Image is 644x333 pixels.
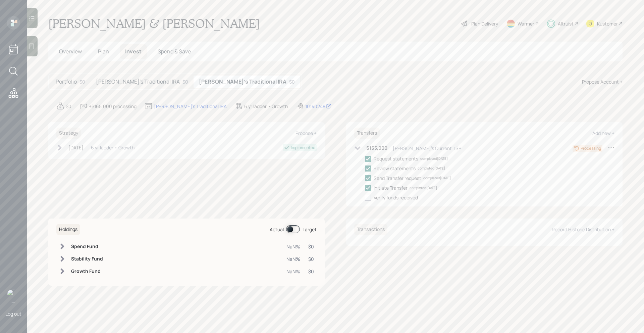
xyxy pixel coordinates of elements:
[98,48,109,55] span: Plan
[158,48,191,55] span: Spend & Save
[286,243,300,250] div: NaN%
[420,156,448,161] div: completed [DATE]
[410,185,437,190] div: completed [DATE]
[66,103,71,110] div: $0
[305,103,331,110] div: 10140248
[5,311,21,317] div: Log out
[366,145,387,151] h6: $165,000
[7,289,20,302] img: retirable_logo.png
[71,256,103,262] h6: Stability Fund
[308,243,314,250] div: $0
[597,20,618,27] div: Kustomer
[471,20,498,27] div: Plan Delivery
[558,20,574,27] div: Altruist
[270,226,284,233] div: Actual
[244,103,288,110] div: 6 yr ladder • Growth
[581,145,601,151] div: Processing
[582,78,623,85] div: Propose Account +
[374,165,416,172] div: Review statements
[59,48,82,55] span: Overview
[418,166,445,171] div: completed [DATE]
[423,176,451,181] div: completed [DATE]
[374,184,408,191] div: Initiate Transfer
[71,244,103,249] h6: Spend Fund
[286,255,300,263] div: NaN%
[308,268,314,275] div: $0
[286,268,300,275] div: NaN%
[56,128,81,139] h6: Strategy
[56,79,77,85] h5: Portfolio
[125,48,142,55] span: Invest
[354,224,387,235] h6: Transactions
[518,20,534,27] div: Warmer
[393,145,461,152] div: [PERSON_NAME]'s Current TSP
[91,144,135,151] div: 6 yr ladder • Growth
[154,103,227,110] div: [PERSON_NAME]'s Traditional IRA
[89,103,137,110] div: +$165,000 processing
[71,269,103,274] h6: Growth Fund
[308,255,314,263] div: $0
[291,145,315,151] div: Implemented
[374,175,421,182] div: Send Transfer request
[289,78,295,85] div: $0
[96,79,180,85] h5: [PERSON_NAME]'s Traditional IRA
[552,226,614,233] div: Record Historic Distribution +
[48,16,260,31] h1: [PERSON_NAME] & [PERSON_NAME]
[303,226,317,233] div: Target
[374,194,418,201] div: Verify funds received
[592,130,614,136] div: Add new +
[79,78,85,85] div: $0
[199,79,286,85] h5: [PERSON_NAME]'s Traditional IRA
[56,224,80,235] h6: Holdings
[68,144,84,151] div: [DATE]
[296,130,317,136] div: Propose +
[354,128,380,139] h6: Transfers
[182,78,188,85] div: $0
[374,155,418,162] div: Request statements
